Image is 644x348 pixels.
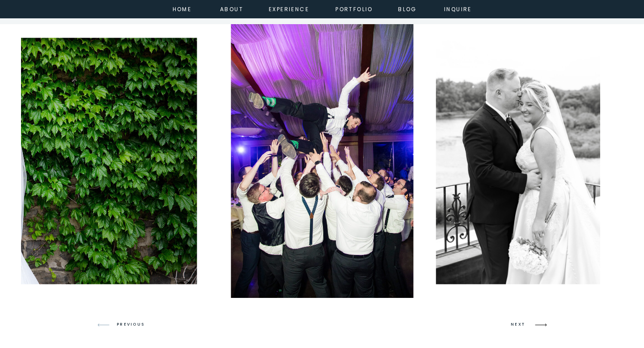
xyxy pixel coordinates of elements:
[442,4,474,13] a: inquire
[269,4,305,13] a: experience
[220,4,240,13] a: about
[335,4,373,13] a: portfolio
[511,321,528,329] h3: NEXT
[391,4,424,13] a: Blog
[170,4,194,13] a: home
[117,321,151,329] h3: PREVIOUS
